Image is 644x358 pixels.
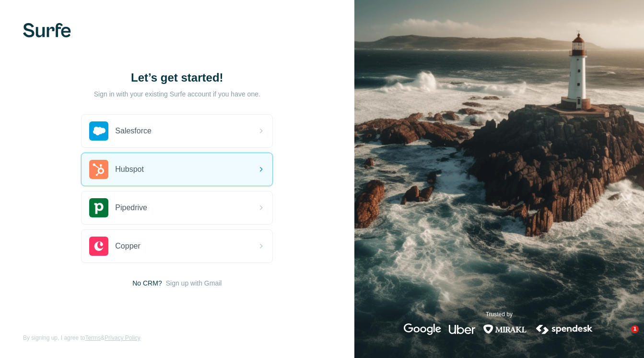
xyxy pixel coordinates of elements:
[23,23,71,37] img: Surfe's logo
[89,198,108,217] img: pipedrive's logo
[631,325,639,333] span: 1
[89,160,108,179] img: hubspot's logo
[115,240,140,252] span: Copper
[486,310,513,319] p: Trusted by
[132,278,162,288] span: No CRM?
[115,125,152,137] span: Salesforce
[115,202,147,214] span: Pipedrive
[611,325,634,348] iframe: Intercom live chat
[85,334,101,341] a: Terms
[115,164,144,175] span: Hubspot
[81,70,273,85] h1: Let’s get started!
[449,323,475,335] img: uber's logo
[23,334,141,342] span: By signing up, I agree to &
[94,89,260,99] p: Sign in with your existing Surfe account if you have one.
[535,323,594,335] img: spendesk's logo
[404,323,441,335] img: google's logo
[89,121,108,141] img: salesforce's logo
[166,278,222,288] button: Sign up with Gmail
[105,334,141,341] a: Privacy Policy
[483,323,527,335] img: mirakl's logo
[89,237,108,256] img: copper's logo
